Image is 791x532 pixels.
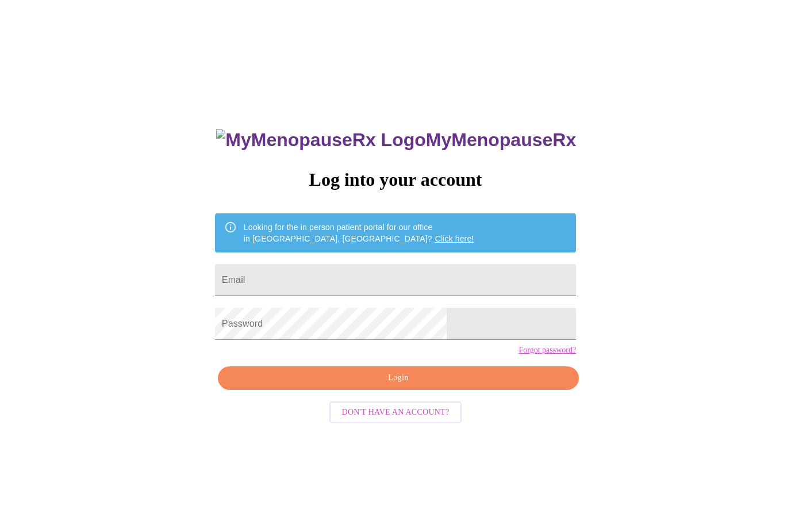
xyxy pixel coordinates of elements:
[327,406,465,416] a: Don't have an account?
[215,169,576,190] h3: Log into your account
[435,234,474,243] a: Click here!
[519,346,576,355] a: Forgot password?
[231,371,566,385] span: Login
[329,401,462,424] button: Don't have an account?
[216,129,425,151] img: MyMenopauseRx Logo
[216,129,576,151] h3: MyMenopauseRx
[244,217,474,249] div: Looking for the in person patient portal for our office in [GEOGRAPHIC_DATA], [GEOGRAPHIC_DATA]?
[342,405,450,420] span: Don't have an account?
[218,366,579,390] button: Login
